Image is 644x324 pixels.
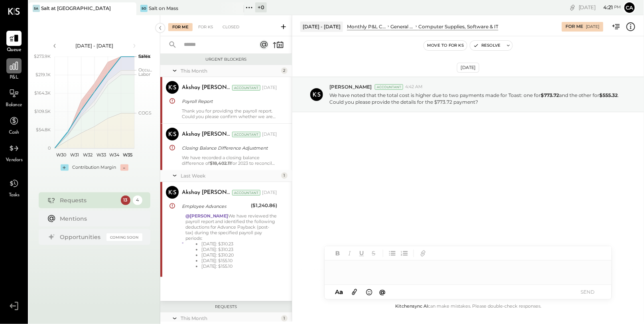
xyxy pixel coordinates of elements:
button: @ [377,287,388,297]
div: + 0 [255,2,267,12]
div: 1 [281,172,288,179]
text: $54.8K [36,127,51,132]
div: We have reviewed the payroll report and identified the following deductions for Advance Payback (... [185,213,277,273]
button: Underline [356,248,367,259]
a: P&L [0,58,28,81]
button: SEND [572,286,604,297]
text: W35 [123,152,132,158]
div: Opportunities [60,233,102,241]
div: Contribution Margin [73,164,116,171]
div: Accountant [232,85,260,91]
div: [DATE] [457,63,479,73]
li: [DATE]: $310.23 [201,241,277,247]
text: W31 [70,152,79,158]
span: [PERSON_NAME] [329,83,372,90]
div: 13 [121,196,130,205]
span: Cash [9,129,19,136]
div: Accountant [375,84,403,90]
div: copy link [569,3,577,12]
li: [DATE]: $155.10 [201,263,277,269]
div: Requests [60,196,117,204]
div: Salt at [GEOGRAPHIC_DATA] [41,5,111,12]
div: - [120,164,128,171]
a: Cash [0,113,28,136]
div: Coming Soon [106,233,142,241]
div: So [140,5,148,12]
span: a [339,288,343,296]
li: [DATE]: $310.23 [201,247,277,252]
text: $164.3K [34,90,51,96]
text: Sales [138,53,150,59]
button: Strikethrough [368,248,379,259]
text: W34 [109,152,120,158]
strong: $555.32 [600,92,618,98]
button: Unordered List [387,248,398,259]
p: We have noted that the total cost is higher due to two payments made for Toast: one for and the o... [329,92,622,105]
div: Akshay [PERSON_NAME] [182,84,230,92]
div: [DATE] - [DATE] [61,42,128,49]
div: For Me [565,24,583,30]
button: Move to for ks [424,41,467,50]
div: Urgent Blockers [164,57,288,62]
span: @ [380,288,386,296]
text: $219.1K [35,72,51,77]
a: Queue [0,31,28,54]
text: W32 [83,152,93,158]
div: Computer Supplies, Software & IT [418,23,498,30]
div: [DATE] [262,190,277,196]
div: For Me [168,23,193,31]
div: Closing Balance Difference Adjustment [182,144,275,152]
a: Balance [0,86,28,109]
div: For KS [194,23,217,31]
div: [DATE] [579,4,621,11]
div: + [61,164,69,171]
button: Bold [333,248,343,259]
text: $273.9K [34,53,51,59]
button: Add URL [418,248,428,259]
strong: @[PERSON_NAME] [185,213,228,219]
text: W30 [56,152,66,158]
button: Resolve [470,41,504,50]
text: Occu... [138,67,152,73]
text: $109.5K [34,109,51,114]
div: 1 [281,315,288,322]
div: [DATE] - [DATE] [300,22,343,32]
strong: $18,402.11 [210,160,231,166]
div: [DATE] [586,24,600,30]
li: [DATE]: $155.10 [201,258,277,263]
div: Requests [164,304,288,310]
span: 4:42 AM [405,84,423,90]
div: Last Week [181,172,279,179]
text: W33 [96,152,106,158]
div: Salt on Mass [149,5,178,12]
strong: $773.72 [541,92,559,98]
div: Accountant [232,132,260,137]
text: Labor [138,71,150,77]
div: Sa [33,5,40,12]
div: Thank you for providing the payroll report. Could you please confirm whether we are still pending... [182,108,277,119]
div: Closed [219,23,243,31]
li: [DATE]: $310.20 [201,252,277,258]
div: General & Administrative Expenses [390,23,414,30]
span: Queue [7,47,22,54]
span: Balance [6,102,22,109]
span: P&L [10,74,19,81]
div: 2 [281,67,288,74]
text: 0 [48,145,51,151]
span: Vendors [6,157,23,164]
span: Tasks [9,192,20,199]
div: This Month [181,67,279,74]
div: Accountant [232,190,260,196]
div: We have recorded a closing balance difference of for 2023 to reconcile the bank statement for [PE... [182,155,277,166]
div: This Month [181,315,279,322]
button: Italic [345,248,355,259]
button: Ca [623,1,636,14]
div: Akshay [PERSON_NAME] [182,130,230,138]
div: 4 [133,196,142,205]
div: [DATE] [262,131,277,138]
div: Mentions [60,215,138,223]
div: Employee Advances [182,202,248,210]
div: [DATE] [262,85,277,91]
text: COGS [138,110,152,116]
button: Aa [333,288,345,296]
